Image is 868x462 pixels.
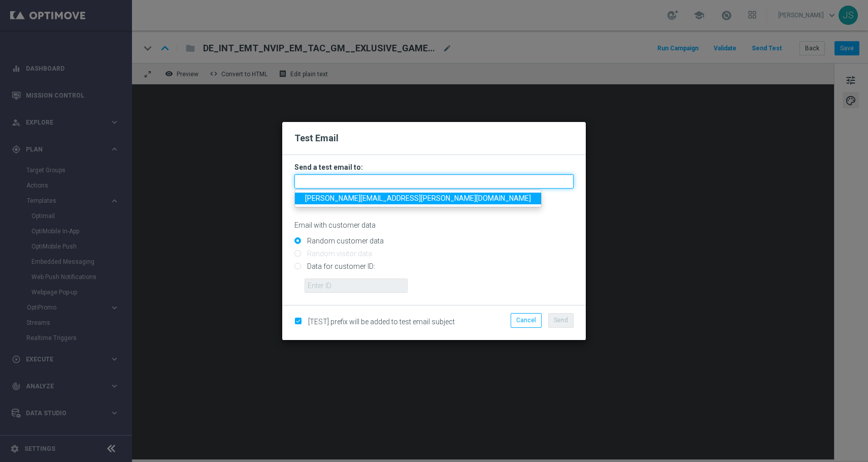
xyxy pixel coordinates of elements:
[294,221,574,230] p: Email with customer data
[294,163,574,172] h3: Send a test email to:
[511,313,542,327] button: Cancel
[548,313,574,327] button: Send
[305,236,384,245] label: Random customer data
[305,279,408,293] input: Enter ID
[305,194,531,202] span: [PERSON_NAME][EMAIL_ADDRESS][PERSON_NAME][DOMAIN_NAME]
[308,318,455,326] span: [TEST] prefix will be added to test email subject
[295,193,541,204] a: [PERSON_NAME][EMAIL_ADDRESS][PERSON_NAME][DOMAIN_NAME]
[294,132,574,144] h2: Test Email
[554,317,568,324] span: Send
